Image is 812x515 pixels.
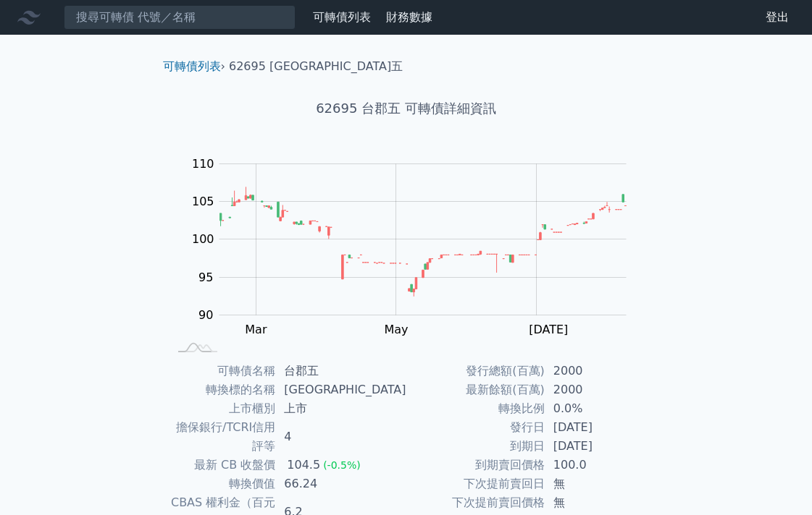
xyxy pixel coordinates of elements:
td: 無 [545,474,644,493]
td: [GEOGRAPHIC_DATA] [275,380,406,399]
h1: 62695 台郡五 可轉債詳細資訊 [151,98,661,119]
td: 發行日 [406,418,545,437]
td: 到期賣回價格 [406,456,545,474]
td: 2000 [545,362,644,380]
td: 可轉債名稱 [169,362,276,380]
li: 62695 [GEOGRAPHIC_DATA]五 [229,58,403,75]
input: 搜尋可轉債 代號／名稱 [64,5,296,30]
a: 財務數據 [386,10,432,24]
td: 擔保銀行/TCRI信用評等 [169,418,276,456]
td: 下次提前賣回價格 [406,493,545,512]
td: 台郡五 [275,362,406,380]
td: 2000 [545,380,644,399]
td: 發行總額(百萬) [406,362,545,380]
td: 轉換比例 [406,399,545,418]
td: 0.0% [545,399,644,418]
a: 可轉債列表 [163,59,221,73]
td: 4 [275,418,406,456]
tspan: 90 [198,308,213,322]
a: 登出 [754,6,800,29]
td: 66.24 [275,474,406,493]
td: [DATE] [545,437,644,456]
li: › [163,58,225,75]
tspan: 100 [192,232,214,246]
td: 轉換價值 [169,474,276,493]
td: 100.0 [545,456,644,474]
td: 上市櫃別 [169,399,276,418]
td: 最新 CB 收盤價 [169,456,276,474]
tspan: May [385,323,409,336]
td: [DATE] [545,418,644,437]
td: 最新餘額(百萬) [406,380,545,399]
tspan: Mar [245,323,267,336]
g: Chart [185,157,648,337]
td: 上市 [275,399,406,418]
td: 下次提前賣回日 [406,474,545,493]
tspan: 105 [192,195,214,208]
td: 無 [545,493,644,512]
tspan: 95 [198,271,213,284]
tspan: [DATE] [529,323,568,336]
span: (-0.5%) [323,459,361,471]
td: 到期日 [406,437,545,456]
td: 轉換標的名稱 [169,380,276,399]
tspan: 110 [192,157,214,171]
div: 104.5 [284,456,323,474]
a: 可轉債列表 [313,10,371,24]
